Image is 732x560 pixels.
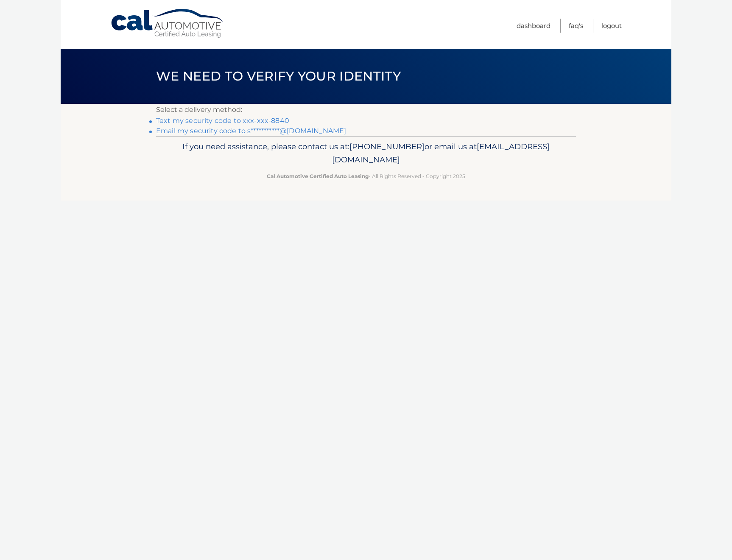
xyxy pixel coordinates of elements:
[569,19,583,33] a: FAQ's
[156,104,576,116] p: Select a delivery method:
[162,140,570,167] p: If you need assistance, please contact us at: or email us at
[156,117,289,125] a: Text my security code to xxx-xxx-8840
[267,173,369,179] strong: Cal Automotive Certified Auto Leasing
[349,142,425,151] span: [PHONE_NUMBER]
[156,68,401,84] span: We need to verify your identity
[601,19,622,33] a: Logout
[162,172,570,181] p: - All Rights Reserved - Copyright 2025
[110,8,225,39] a: Cal Automotive
[517,19,550,33] a: Dashboard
